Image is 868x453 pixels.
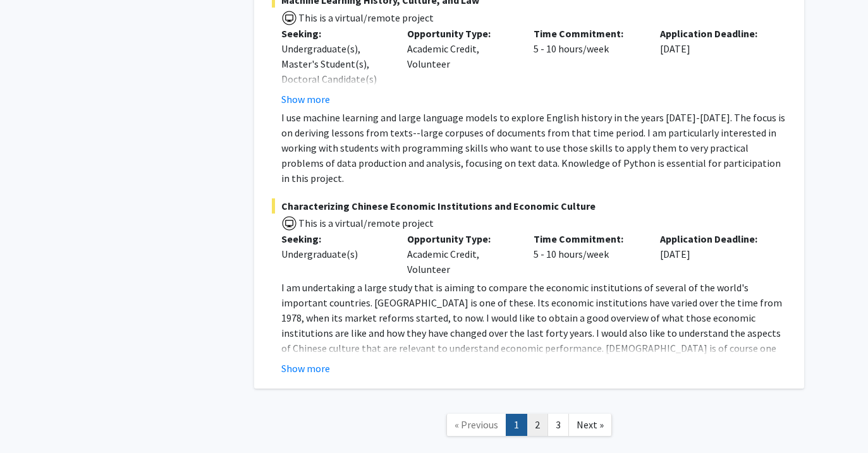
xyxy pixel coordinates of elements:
a: 2 [527,414,548,436]
a: 1 [506,414,527,436]
div: 5 - 10 hours/week [524,231,651,277]
p: Application Deadline: [660,231,767,246]
p: I am undertaking a large study that is aiming to compare the economic institutions of several of ... [281,280,786,371]
nav: Page navigation [254,401,804,452]
span: Next » [577,418,604,431]
a: Previous Page [446,414,506,436]
span: « Previous [455,418,498,431]
button: Show more [281,361,330,376]
p: Opportunity Type: [407,231,515,246]
button: Show more [281,92,330,107]
p: Application Deadline: [660,26,767,41]
a: 3 [547,414,569,436]
a: Next [568,414,612,436]
p: Seeking: [281,231,389,246]
span: Characterizing Chinese Economic Institutions and Economic Culture [272,198,786,214]
div: [DATE] [651,26,777,107]
span: This is a virtual/remote project [297,217,434,229]
p: Seeking: [281,26,389,41]
div: Undergraduate(s) [281,246,389,262]
div: Undergraduate(s), Master's Student(s), Doctoral Candidate(s) (PhD, MD, DMD, PharmD, etc.) [281,41,389,117]
p: Opportunity Type: [407,26,515,41]
span: This is a virtual/remote project [297,11,434,24]
p: Time Commitment: [534,26,641,41]
div: [DATE] [651,231,777,277]
div: 5 - 10 hours/week [524,26,651,107]
div: Academic Credit, Volunteer [398,231,524,277]
div: Academic Credit, Volunteer [398,26,524,107]
p: I use machine learning and large language models to explore English history in the years [DATE]-[... [281,110,786,186]
iframe: Chat [9,396,54,444]
p: Time Commitment: [534,231,641,246]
